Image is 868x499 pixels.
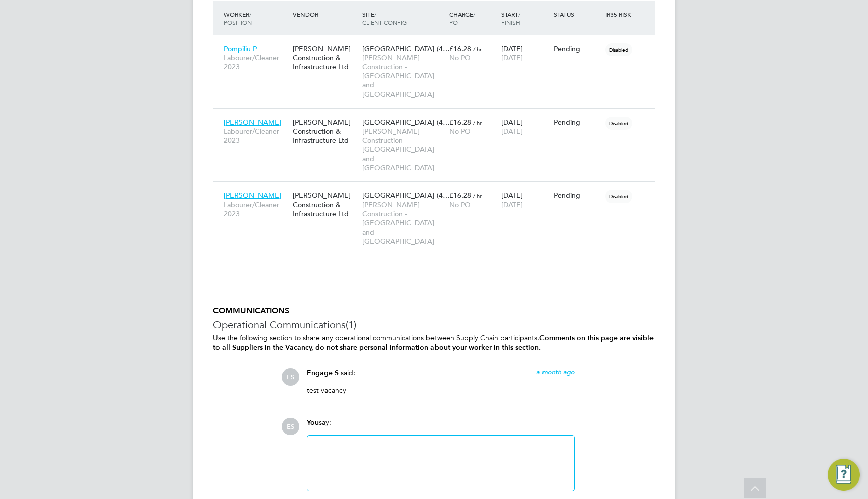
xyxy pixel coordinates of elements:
[449,127,471,136] span: No PO
[362,127,444,172] span: [PERSON_NAME] Construction - [GEOGRAPHIC_DATA] and [GEOGRAPHIC_DATA]
[551,5,603,23] div: Status
[605,117,632,130] span: Disabled
[282,368,299,386] span: ES
[605,43,632,56] span: Disabled
[290,186,360,224] div: [PERSON_NAME] Construction & Infrastructure Ltd
[501,127,523,136] span: [DATE]
[341,368,355,377] span: said:
[221,185,655,194] a: [PERSON_NAME]Labourer/Cleaner 2023[PERSON_NAME] Construction & Infrastructure Ltd[GEOGRAPHIC_DATA...
[362,191,450,200] span: [GEOGRAPHIC_DATA] (4…
[473,45,482,53] span: / hr
[224,44,257,53] span: Pompiliu P
[307,386,575,395] p: test vacancy
[499,113,551,141] div: [DATE]
[449,44,471,53] span: £16.28
[290,5,360,23] div: Vendor
[554,191,601,200] div: Pending
[224,10,252,26] span: / Position
[224,191,281,200] span: [PERSON_NAME]
[499,39,551,67] div: [DATE]
[307,369,339,377] span: Engage S
[282,418,299,435] span: ES
[224,200,288,218] span: Labourer/Cleaner 2023
[501,10,520,26] span: / Finish
[473,119,482,126] span: / hr
[362,10,407,26] span: / Client Config
[362,53,444,99] span: [PERSON_NAME] Construction - [GEOGRAPHIC_DATA] and [GEOGRAPHIC_DATA]
[307,418,575,435] div: say:
[221,5,290,31] div: Worker
[290,39,360,77] div: [PERSON_NAME] Construction & Infrastructure Ltd
[346,318,356,331] span: (1)
[536,368,575,376] span: a month ago
[554,118,601,127] div: Pending
[224,127,288,145] span: Labourer/Cleaner 2023
[605,190,632,203] span: Disabled
[449,10,475,26] span: / PO
[554,44,601,53] div: Pending
[362,44,450,53] span: [GEOGRAPHIC_DATA] (4…
[449,200,471,209] span: No PO
[213,306,655,316] h5: COMMUNICATIONS
[449,118,471,127] span: £16.28
[307,418,319,427] span: You
[362,118,450,127] span: [GEOGRAPHIC_DATA] (4…
[828,459,860,491] button: Engage Resource Center
[213,318,655,331] h3: Operational Communications
[501,200,523,209] span: [DATE]
[447,5,499,31] div: Charge
[499,5,551,31] div: Start
[449,53,471,62] span: No PO
[603,5,637,23] div: IR35 Risk
[360,5,447,31] div: Site
[224,53,288,71] span: Labourer/Cleaner 2023
[449,191,471,200] span: £16.28
[501,53,523,62] span: [DATE]
[221,112,655,121] a: [PERSON_NAME]Labourer/Cleaner 2023[PERSON_NAME] Construction & Infrastructure Ltd[GEOGRAPHIC_DATA...
[362,200,444,246] span: [PERSON_NAME] Construction - [GEOGRAPHIC_DATA] and [GEOGRAPHIC_DATA]
[499,186,551,214] div: [DATE]
[224,118,281,127] span: [PERSON_NAME]
[213,334,654,352] b: Comments on this page are visible to all Suppliers in the Vacancy, do not share personal informat...
[221,39,655,47] a: Pompiliu PLabourer/Cleaner 2023[PERSON_NAME] Construction & Infrastructure Ltd[GEOGRAPHIC_DATA] (...
[290,113,360,150] div: [PERSON_NAME] Construction & Infrastructure Ltd
[473,192,482,199] span: / hr
[213,333,655,352] p: Use the following section to share any operational communications between Supply Chain participants.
